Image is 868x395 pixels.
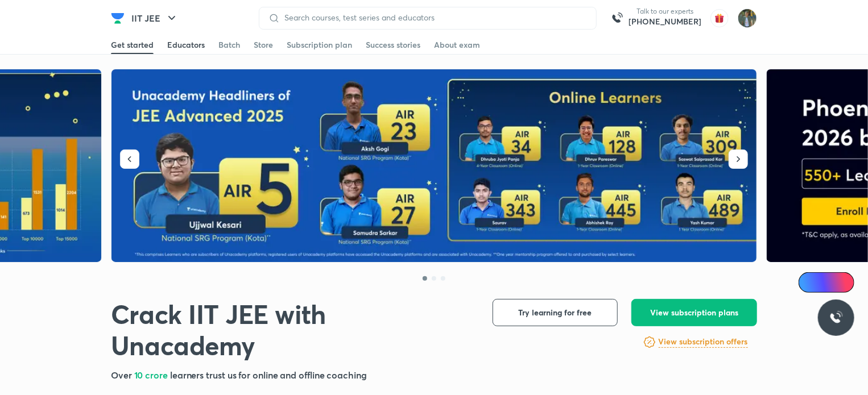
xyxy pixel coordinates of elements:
[287,36,352,54] a: Subscription plan
[659,336,748,348] h6: View subscription offers
[218,36,240,54] a: Batch
[254,39,273,51] div: Store
[805,278,815,287] img: Icon
[493,299,618,326] button: Try learning for free
[111,11,125,25] img: Company Logo
[817,278,848,287] span: Ai Doubts
[631,299,757,326] button: View subscription plans
[111,299,474,361] h1: Crack IIT JEE with Unacademy
[629,7,701,16] p: Talk to our experts
[799,272,854,293] a: Ai Doubts
[280,13,587,22] input: Search courses, test series and educators
[434,36,480,54] a: About exam
[738,9,757,28] img: Akanksha Roy
[218,39,240,51] div: Batch
[287,39,352,51] div: Subscription plan
[254,36,273,54] a: Store
[519,307,592,318] span: Try learning for free
[167,39,205,51] div: Educators
[659,335,748,349] a: View subscription offers
[170,369,367,381] span: learners trust us for online and offline coaching
[650,307,738,318] span: View subscription plans
[134,369,170,381] span: 10 crore
[606,7,629,30] img: call-us
[434,39,480,51] div: About exam
[710,9,729,27] img: avatar
[366,36,420,54] a: Success stories
[111,36,154,54] a: Get started
[125,7,185,30] button: IIT JEE
[111,39,154,51] div: Get started
[167,36,205,54] a: Educators
[829,311,843,325] img: ttu
[629,16,701,27] a: [PHONE_NUMBER]
[366,39,420,51] div: Success stories
[111,369,134,381] span: Over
